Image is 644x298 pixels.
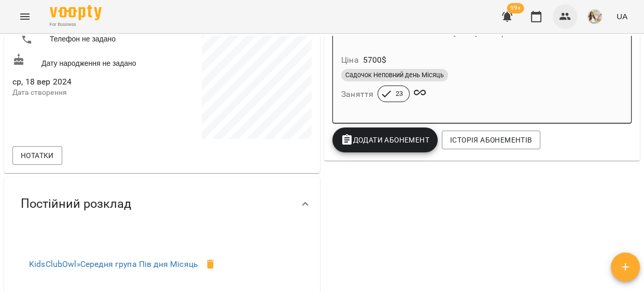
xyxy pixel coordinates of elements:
button: Нотатки [12,146,62,165]
span: Садочок Неповний день Місяць [341,70,448,80]
button: Додати Абонемент [332,127,438,152]
span: Історія абонементів [450,134,532,146]
button: UA [612,7,632,26]
h6: Заняття [341,87,373,102]
li: Телефон не задано [12,29,160,50]
span: UA [617,11,627,22]
button: Садочок Неповний день Місяць[DATE]- 21 серпЦіна5700$Садочок Неповний день МісяцьЗаняття23 [333,16,631,115]
button: Історія абонементів [442,131,540,149]
span: 23 [389,89,409,98]
img: Voopty Logo [50,5,102,20]
p: 5700 $ [363,54,387,66]
h6: Ціна [341,53,359,67]
span: Додати Абонемент [341,134,429,146]
span: ср, 18 вер 2024 [12,76,160,88]
span: Постійний розклад [21,196,131,212]
div: Дату народження не задано [10,51,162,70]
span: 99+ [507,3,524,13]
span: Видалити клієнта з групи СГ_ПМ для курсу Середня група Пів дня Місяць? [198,252,223,277]
p: Дата створення [12,88,160,98]
svg: Необмежені відвідування [414,87,426,99]
span: Нотатки [21,149,54,162]
button: Menu [12,4,37,29]
img: e2864fcc2dab41a732c65cbee0bee3b0.png [587,9,602,24]
div: Постійний розклад [4,177,320,231]
a: KidsClubOwl»Середня група Пів дня Місяць [29,259,198,269]
span: For Business [50,21,102,28]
